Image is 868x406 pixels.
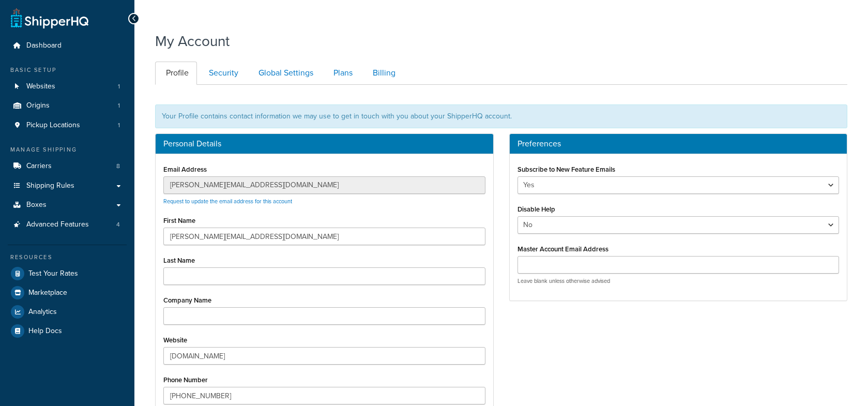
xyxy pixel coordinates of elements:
[26,220,89,229] span: Advanced Features
[8,96,127,115] a: Origins 1
[8,77,127,96] a: Websites 1
[362,62,404,85] a: Billing
[8,283,127,302] a: Marketplace
[8,145,127,154] div: Manage Shipping
[163,166,207,173] label: Email Address
[8,77,127,96] li: Websites
[163,217,195,224] label: First Name
[8,157,127,176] a: Carriers 8
[8,264,127,283] a: Test Your Rates
[118,121,120,130] span: 1
[8,157,127,176] li: Carriers
[8,322,127,340] a: Help Docs
[163,257,195,264] label: Last Name
[8,253,127,262] div: Resources
[26,121,80,130] span: Pickup Locations
[8,116,127,135] a: Pickup Locations 1
[8,96,127,115] li: Origins
[116,220,120,229] span: 4
[26,162,52,171] span: Carriers
[28,327,62,336] span: Help Docs
[11,8,88,28] a: ShipperHQ Home
[517,166,615,173] label: Subscribe to New Feature Emails
[8,215,127,234] a: Advanced Features 4
[8,215,127,234] li: Advanced Features
[26,41,62,50] span: Dashboard
[163,139,485,148] h3: Personal Details
[26,201,47,209] span: Boxes
[248,62,322,85] a: Global Settings
[26,82,55,91] span: Websites
[8,36,127,55] a: Dashboard
[8,303,127,321] a: Analytics
[198,62,247,85] a: Security
[155,62,197,85] a: Profile
[163,197,292,205] a: Request to update the email address for this account
[116,162,120,171] span: 8
[155,31,230,51] h1: My Account
[8,66,127,74] div: Basic Setup
[517,277,840,285] p: Leave blank unless otherwise advised
[28,269,78,278] span: Test Your Rates
[118,82,120,91] span: 1
[517,139,840,148] h3: Preferences
[163,296,211,304] label: Company Name
[28,308,57,317] span: Analytics
[8,196,127,215] a: Boxes
[163,376,208,384] label: Phone Number
[8,116,127,135] li: Pickup Locations
[26,101,50,110] span: Origins
[155,104,847,128] div: Your Profile contains contact information we may use to get in touch with you about your ShipperH...
[323,62,361,85] a: Plans
[517,205,555,213] label: Disable Help
[26,182,74,190] span: Shipping Rules
[8,176,127,196] a: Shipping Rules
[118,101,120,110] span: 1
[163,336,187,344] label: Website
[517,245,608,253] label: Master Account Email Address
[28,289,67,297] span: Marketplace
